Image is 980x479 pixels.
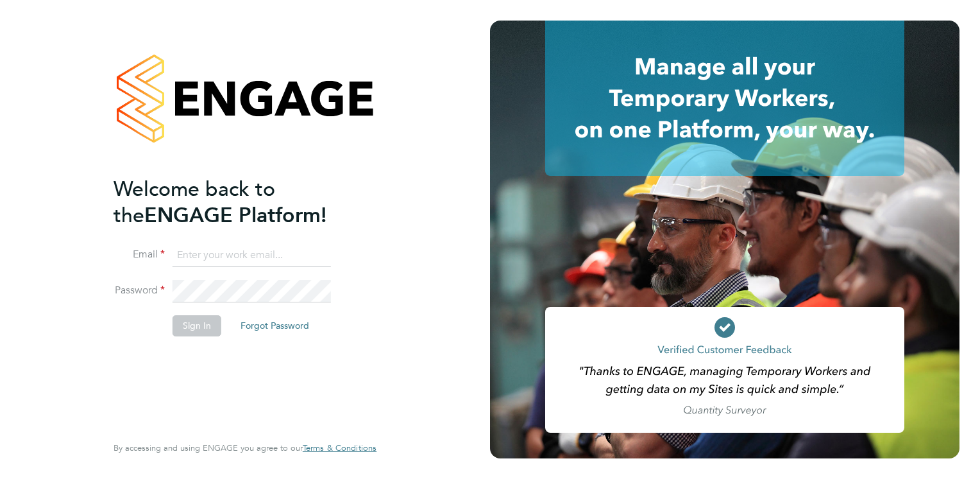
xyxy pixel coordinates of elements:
button: Sign In [173,315,221,336]
span: Terms & Conditions [303,442,376,453]
button: Forgot Password [230,315,319,336]
span: Welcome back to the [114,177,275,228]
input: Enter your work email... [173,244,331,267]
h2: ENGAGE Platform! [114,176,364,229]
label: Password [114,284,165,297]
span: By accessing and using ENGAGE you agree to our [114,442,376,453]
label: Email [114,248,165,261]
a: Terms & Conditions [303,443,376,453]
